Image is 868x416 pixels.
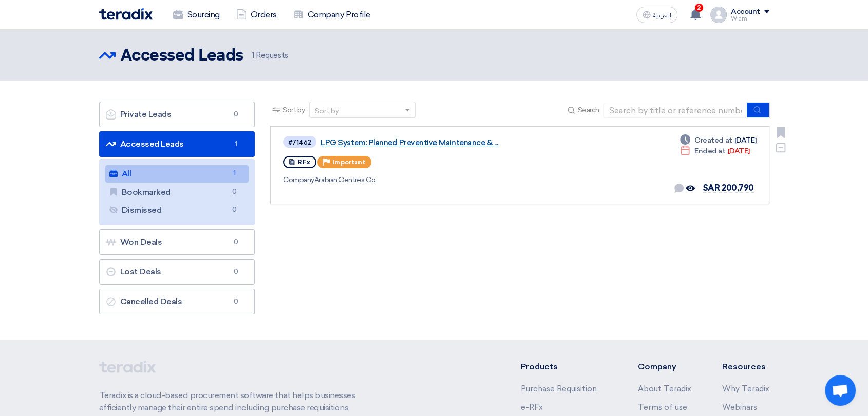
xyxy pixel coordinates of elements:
[105,202,249,219] a: Dismissed
[680,146,749,156] div: [DATE]
[230,296,242,307] span: 0
[230,109,242,120] span: 0
[288,139,311,146] div: #71462
[99,131,255,157] a: Accessed Leads1
[105,184,249,201] a: Bookmarked
[230,267,242,277] span: 0
[99,259,255,285] a: Lost Deals0
[653,12,671,19] span: العربية
[638,403,687,412] a: Terms of use
[577,105,599,115] span: Search
[228,168,240,179] span: 1
[520,403,542,412] a: e-RFx
[731,16,769,22] div: Wiam
[603,103,747,118] input: Search by title or reference number
[282,105,305,115] span: Sort by
[638,384,691,393] a: About Teradix
[332,159,365,166] span: Important
[285,4,379,26] a: Company Profile
[228,187,240,197] span: 0
[230,237,242,247] span: 0
[99,8,153,20] img: Teradix logo
[99,102,255,127] a: Private Leads0
[703,183,754,193] span: SAR 200,790
[298,159,310,166] span: RFx
[105,165,249,183] a: All
[694,135,732,146] span: Created at
[520,361,607,373] li: Products
[315,106,339,116] div: Sort by
[731,8,760,16] div: Account
[99,229,255,255] a: Won Deals0
[636,7,677,23] button: العربية
[121,46,243,66] h2: Accessed Leads
[283,174,579,185] div: Arabian Centres Co.
[165,4,228,26] a: Sourcing
[694,146,725,156] span: Ended at
[228,4,285,26] a: Orders
[520,384,596,393] a: Purchase Requisition
[99,289,255,314] a: Cancelled Deals0
[228,205,240,215] span: 0
[722,361,769,373] li: Resources
[252,51,254,60] span: 1
[230,139,242,149] span: 1
[710,7,727,23] img: profile_test.png
[320,138,577,147] a: LPG System: Planned Preventive Maintenance & ...
[252,50,288,62] span: Requests
[722,403,757,412] a: Webinars
[680,135,756,146] div: [DATE]
[722,384,769,393] a: Why Teradix
[825,375,856,406] div: Open chat
[283,175,314,184] span: Company
[695,4,703,12] span: 2
[638,361,691,373] li: Company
